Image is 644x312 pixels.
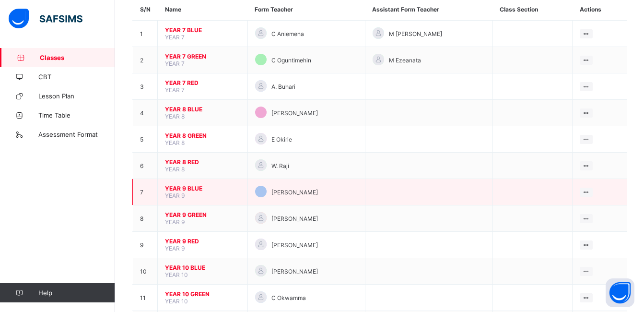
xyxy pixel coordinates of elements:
[165,106,240,113] span: YEAR 8 BLUE
[606,278,634,307] button: Open asap
[389,57,421,64] span: M Ezeanata
[271,57,311,64] span: C Oguntimehin
[165,86,185,94] span: YEAR 7
[165,79,240,86] span: YEAR 7 RED
[271,30,304,37] span: C Aniemena
[38,131,115,138] span: Assessment Format
[133,179,158,205] td: 7
[133,258,158,285] td: 10
[40,54,115,61] span: Classes
[271,189,318,196] span: [PERSON_NAME]
[165,132,240,139] span: YEAR 8 GREEN
[271,109,318,117] span: [PERSON_NAME]
[271,268,318,275] span: [PERSON_NAME]
[133,73,158,100] td: 3
[165,53,240,60] span: YEAR 7 GREEN
[38,73,115,81] span: CBT
[165,26,240,34] span: YEAR 7 BLUE
[133,153,158,179] td: 6
[271,241,318,249] span: [PERSON_NAME]
[38,289,115,297] span: Help
[165,166,185,173] span: YEAR 8
[271,83,295,90] span: A. Buhari
[133,47,158,73] td: 2
[133,285,158,311] td: 11
[165,264,240,271] span: YEAR 10 BLUE
[165,218,185,226] span: YEAR 9
[165,139,185,146] span: YEAR 8
[165,185,240,192] span: YEAR 9 BLUE
[133,21,158,47] td: 1
[271,215,318,222] span: [PERSON_NAME]
[38,92,115,100] span: Lesson Plan
[271,162,289,169] span: W. Raji
[133,100,158,126] td: 4
[165,290,240,298] span: YEAR 10 GREEN
[38,111,115,119] span: Time Table
[165,34,185,41] span: YEAR 7
[165,211,240,218] span: YEAR 9 GREEN
[133,232,158,258] td: 9
[389,30,442,37] span: M [PERSON_NAME]
[165,298,188,305] span: YEAR 10
[9,9,82,29] img: safsims
[165,158,240,166] span: YEAR 8 RED
[165,192,185,199] span: YEAR 9
[165,245,185,252] span: YEAR 9
[271,294,306,301] span: C Okwamma
[165,271,188,278] span: YEAR 10
[133,205,158,232] td: 8
[165,238,240,245] span: YEAR 9 RED
[133,126,158,153] td: 5
[165,113,185,120] span: YEAR 8
[165,60,185,67] span: YEAR 7
[271,136,292,143] span: E Okirie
